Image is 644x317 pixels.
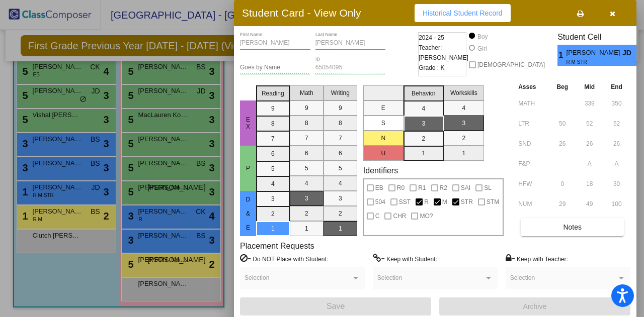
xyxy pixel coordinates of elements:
[240,64,310,71] input: goes by name
[487,196,499,208] span: STM
[244,196,253,231] span: D & E
[240,297,431,315] button: Save
[603,81,630,92] th: End
[523,302,547,310] span: Archive
[419,43,468,63] span: Teacher: [PERSON_NAME]
[375,196,385,208] span: 504
[363,166,398,175] label: Identifiers
[518,156,546,171] input: assessment
[240,241,314,251] label: Placement Requests
[516,81,548,92] th: Asses
[399,196,411,208] span: SST
[419,63,444,73] span: Grade : K
[415,4,511,22] button: Historical Student Record
[518,116,546,131] input: assessment
[419,33,444,43] span: 2024 - 25
[477,44,487,53] div: Girl
[521,218,624,236] button: Notes
[461,196,473,208] span: STR
[393,210,406,222] span: CHR
[424,196,429,208] span: R
[548,81,576,92] th: Beg
[440,182,447,194] span: R2
[375,210,380,222] span: C
[518,136,546,151] input: assessment
[563,223,582,231] span: Notes
[423,9,503,17] span: Historical Student Record
[506,254,568,264] label: = Keep with Teacher:
[484,182,492,194] span: SL
[557,49,566,61] span: 1
[442,196,447,208] span: M
[315,64,386,71] input: Enter ID
[242,7,361,19] h3: Student Card - View Only
[397,182,405,194] span: R0
[244,165,253,172] span: P
[567,58,615,66] span: R M STR
[418,182,426,194] span: R1
[518,96,546,111] input: assessment
[518,196,546,212] input: assessment
[477,32,488,41] div: Boy
[373,254,437,264] label: = Keep with Student:
[420,210,433,222] span: MO?
[518,176,546,191] input: assessment
[622,48,636,58] span: JD
[327,302,345,310] span: Save
[244,116,253,130] span: EX
[461,182,470,194] span: SAI
[567,48,622,58] span: [PERSON_NAME]
[439,297,630,315] button: Archive
[477,59,545,71] span: [DEMOGRAPHIC_DATA]
[240,254,328,264] label: = Do NOT Place with Student:
[576,81,603,92] th: Mid
[375,182,383,194] span: EB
